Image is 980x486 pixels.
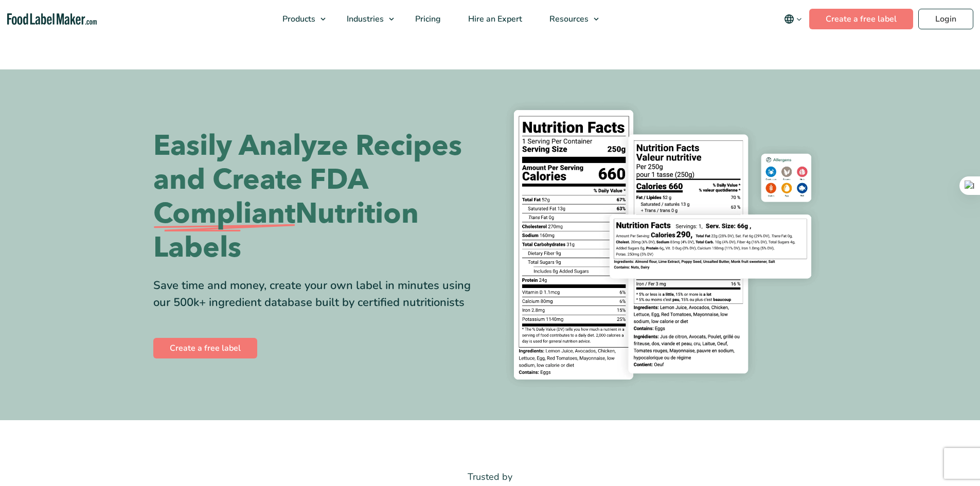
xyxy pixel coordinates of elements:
[546,13,590,25] span: Resources
[153,277,483,311] div: Save time and money, create your own label in minutes using our 500k+ ingredient database built b...
[918,9,973,29] a: Login
[153,338,257,358] a: Create a free label
[153,129,483,265] h1: Easily Analyze Recipes and Create FDA Nutrition Labels
[344,13,385,25] span: Industries
[153,197,295,231] span: Compliant
[279,13,316,25] span: Products
[412,13,442,25] span: Pricing
[465,13,523,25] span: Hire an Expert
[153,470,827,484] p: Trusted by
[809,9,913,29] a: Create a free label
